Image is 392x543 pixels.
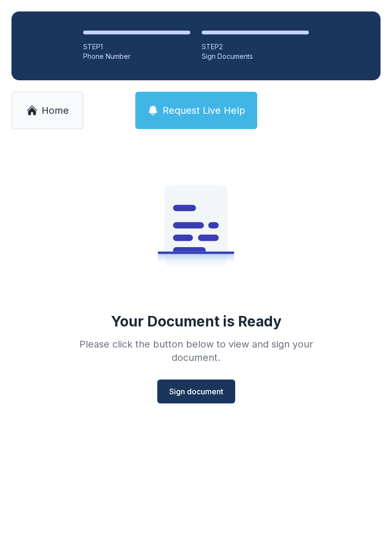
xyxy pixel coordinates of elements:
[202,52,309,61] div: Sign Documents
[83,42,190,52] div: STEP 1
[111,313,282,330] div: Your Document is Ready
[58,337,334,364] div: Please click the button below to view and sign your document.
[42,104,69,117] span: Home
[163,104,245,117] span: Request Live Help
[169,386,223,397] span: Sign document
[83,52,190,61] div: Phone Number
[202,42,309,52] div: STEP 2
